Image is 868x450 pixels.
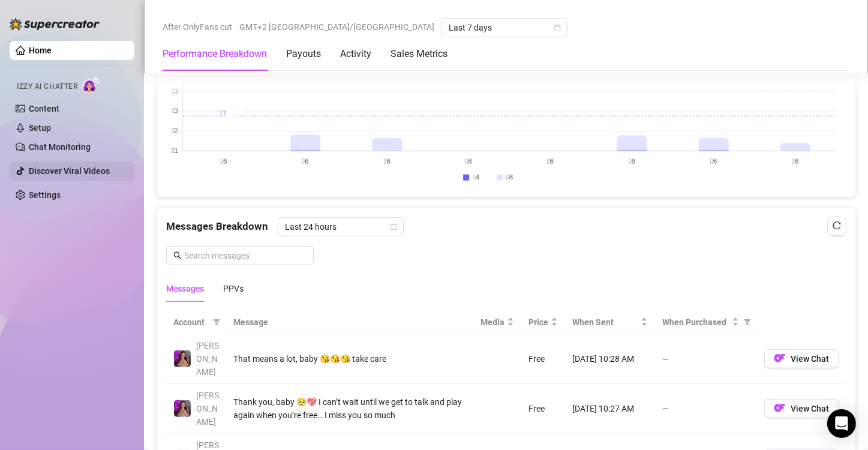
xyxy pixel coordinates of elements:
span: [PERSON_NAME] [196,341,219,377]
span: filter [741,313,753,331]
span: filter [744,319,751,326]
img: allison [174,350,191,367]
a: OFView Chat [764,356,839,366]
span: View Chat [791,404,829,413]
span: calendar [390,223,397,230]
span: After OnlyFans cut [163,18,232,36]
span: Last 7 days [449,19,560,37]
div: PPVs [223,282,244,295]
td: Free [521,334,565,384]
span: When Purchased [662,316,729,329]
img: allison [174,400,191,417]
div: Open Intercom Messenger [827,409,856,438]
span: Account [173,316,208,329]
div: Sales Metrics [391,47,447,61]
button: OFView Chat [764,349,839,368]
td: [DATE] 10:27 AM [565,384,655,434]
span: When Sent [572,316,638,329]
span: Price [528,316,548,329]
a: OFView Chat [764,406,839,416]
div: Thank you, baby 🥺💖 I can’t wait until we get to talk and play again when you’re free… I miss you ... [233,395,466,422]
td: Free [521,384,565,434]
div: Messages Breakdown [166,217,846,236]
img: OF [774,402,786,414]
img: logo-BBDzfeDw.svg [10,18,100,30]
td: — [655,384,757,434]
button: OFView Chat [764,399,839,418]
img: OF [774,352,786,364]
a: Setup [29,123,51,133]
span: reload [833,221,841,230]
th: When Purchased [655,311,757,334]
th: Message [226,311,473,334]
a: Content [29,104,59,113]
span: calendar [554,24,561,31]
td: [DATE] 10:28 AM [565,334,655,384]
span: Izzy AI Chatter [17,81,77,92]
div: Payouts [286,47,321,61]
input: Search messages [184,249,307,262]
div: Performance Breakdown [163,47,267,61]
span: GMT+2 [GEOGRAPHIC_DATA]/[GEOGRAPHIC_DATA] [239,18,434,36]
span: Media [480,316,504,329]
a: Settings [29,190,61,200]
span: Last 24 hours [285,218,397,236]
span: search [173,251,182,260]
span: View Chat [791,354,829,364]
span: filter [213,319,220,326]
span: [PERSON_NAME] [196,391,219,427]
img: AI Chatter [82,76,101,94]
th: Media [473,311,521,334]
div: Activity [340,47,371,61]
th: Price [521,311,565,334]
a: Discover Viral Videos [29,166,110,176]
div: Messages [166,282,204,295]
div: That means a lot, baby 😘😘😘 take care [233,352,466,365]
a: Home [29,46,52,55]
span: filter [211,313,223,331]
a: Chat Monitoring [29,142,91,152]
td: — [655,334,757,384]
th: When Sent [565,311,655,334]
